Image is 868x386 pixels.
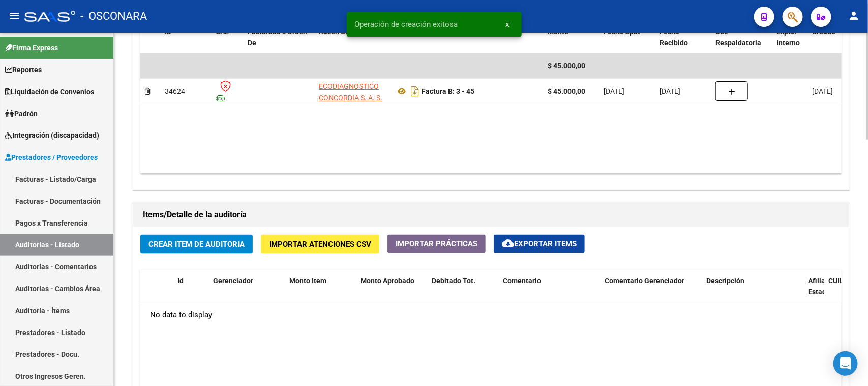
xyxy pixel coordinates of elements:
i: Descargar documento [408,83,422,99]
datatable-header-cell: Fecha Recibido [655,21,711,54]
span: x [506,20,510,29]
div: No data to display [140,302,842,328]
span: Gerenciador [213,277,253,285]
span: Comentario Gerenciador [605,277,684,285]
span: Firma Express [5,42,58,53]
span: [DATE] [604,87,624,95]
span: Monto Aprobado [361,277,414,285]
datatable-header-cell: Expte. Interno [772,21,808,54]
strong: Factura B: 3 - 45 [422,87,474,95]
span: Facturado x Orden De [248,27,307,47]
button: x [498,15,518,34]
datatable-header-cell: Monto Item [285,270,356,315]
datatable-header-cell: Comentario [499,270,601,315]
span: 34624 [165,87,185,95]
span: Operación de creación exitosa [355,19,458,30]
span: Comentario [503,277,541,285]
datatable-header-cell: Comentario Gerenciador [601,270,702,315]
span: CUIL [828,277,844,285]
span: - OSCONARA [80,5,147,27]
h1: Items/Detalle de la auditoría [143,207,839,223]
span: Descripción [706,277,744,285]
strong: $ 45.000,00 [548,87,585,95]
span: Exportar Items [502,239,577,249]
datatable-header-cell: Descripción [702,270,804,315]
span: Doc Respaldatoria [715,27,761,47]
datatable-header-cell: Id [173,270,209,315]
button: Importar Prácticas [387,235,486,253]
datatable-header-cell: Debitado Tot. [428,270,499,315]
datatable-header-cell: ID [161,21,212,54]
span: Monto Item [289,277,326,285]
span: Afiliado Estado [808,277,833,296]
mat-icon: menu [8,10,20,22]
mat-icon: person [848,10,860,22]
datatable-header-cell: Facturado x Orden De [244,21,315,54]
datatable-header-cell: Razon Social [315,21,391,54]
span: Integración (discapacidad) [5,130,99,141]
span: Id [177,277,184,285]
mat-icon: cloud_download [502,237,514,250]
button: Importar Atenciones CSV [261,235,379,254]
span: Padrón [5,108,38,119]
span: $ 45.000,00 [548,62,585,70]
datatable-header-cell: CAE [212,21,244,54]
span: ECODIAGNOSTICO CONCORDIA S. A. S. [319,82,382,102]
span: Debitado Tot. [432,277,475,285]
div: Open Intercom Messenger [833,351,858,376]
datatable-header-cell: Gerenciador [209,270,285,315]
span: Fecha Recibido [660,27,688,47]
span: [DATE] [812,87,833,95]
span: [DATE] [660,87,680,95]
span: Crear Item de Auditoria [148,240,245,249]
datatable-header-cell: Afiliado Estado [804,270,824,315]
button: Exportar Items [494,235,585,253]
span: Liquidación de Convenios [5,86,94,97]
span: Prestadores / Proveedores [5,152,98,163]
button: Crear Item de Auditoria [140,235,253,254]
span: Importar Prácticas [396,239,477,249]
datatable-header-cell: Monto Aprobado [356,270,428,315]
span: Expte. Interno [776,27,800,47]
span: Importar Atenciones CSV [269,240,371,249]
datatable-header-cell: Fecha Cpbt [600,21,655,54]
datatable-header-cell: Doc Respaldatoria [711,21,772,54]
span: Reportes [5,64,42,75]
datatable-header-cell: Monto [544,21,600,54]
